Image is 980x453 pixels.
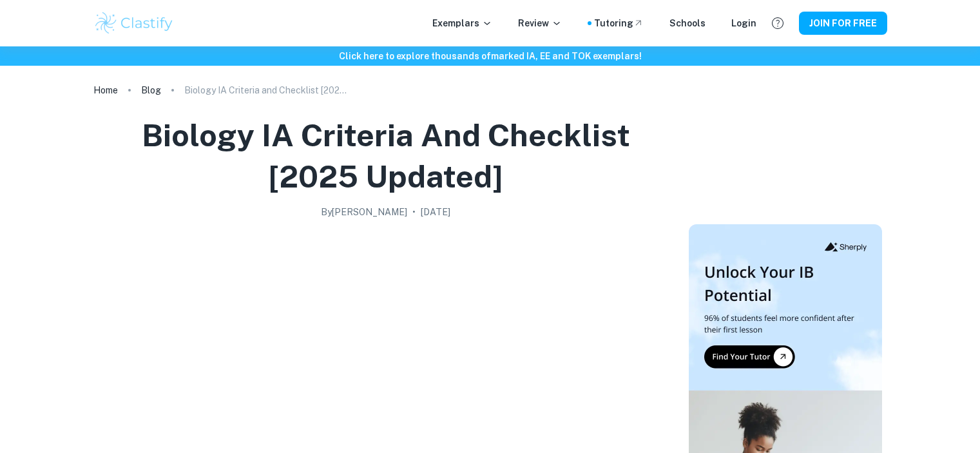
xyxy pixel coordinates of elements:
a: Blog [141,81,161,99]
p: Review [518,16,562,30]
button: JOIN FOR FREE [799,12,887,35]
h1: Biology IA Criteria and Checklist [2025 updated] [99,115,673,197]
h2: [DATE] [421,205,450,219]
p: Exemplars [432,16,492,30]
button: Help and Feedback [767,12,789,34]
a: Login [731,16,756,30]
a: Schools [669,16,706,30]
img: Clastify logo [93,10,175,36]
a: Tutoring [594,16,644,30]
p: Biology IA Criteria and Checklist [2025 updated] [184,83,352,97]
h2: By [PERSON_NAME] [321,205,407,219]
a: Home [93,81,118,99]
h6: Click here to explore thousands of marked IA, EE and TOK exemplars ! [3,49,977,63]
p: • [412,205,416,219]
